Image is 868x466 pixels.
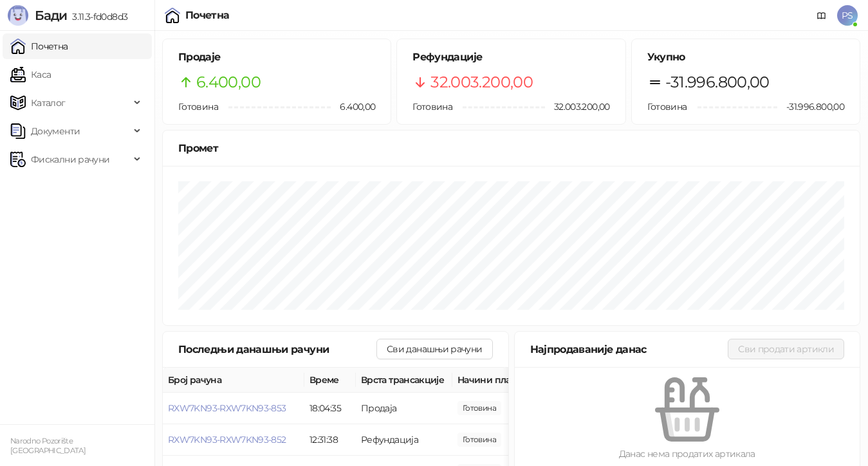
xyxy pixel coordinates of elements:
span: 6.400,00 [196,70,261,94]
h5: Продаје [178,49,375,65]
td: Рефундација [356,424,452,456]
button: RXW7KN93-RXW7KN93-852 [168,434,286,445]
span: 32.003.200,00 [430,70,533,94]
span: 3.11.3-fd0d8d3 [67,11,127,22]
div: Последњи данашњи рачуни [178,341,376,357]
span: Фискални рачуни [31,147,109,172]
span: -31.996.800,00 [665,70,770,94]
span: Готовина [178,101,218,112]
td: 18:04:35 [304,393,356,424]
small: Narodno Pozorište [GEOGRAPHIC_DATA] [10,436,86,455]
td: Продаја [356,393,452,424]
button: RXW7KN93-RXW7KN93-853 [168,402,286,414]
button: Сви данашњи рачуни [376,339,492,359]
span: 6.400,00 [331,100,375,114]
th: Начини плаћања [452,368,581,393]
h5: Рефундације [412,49,609,65]
a: Документација [811,5,832,26]
button: Сви продати артикли [728,339,844,359]
h5: Укупно [647,49,844,65]
div: Данас нема продатих артикала [535,447,840,461]
span: Бади [35,8,67,23]
th: Број рачуна [163,368,304,393]
div: Најпродаваније данас [530,341,728,357]
span: Документи [31,118,80,144]
div: Промет [178,140,844,156]
td: 12:31:38 [304,424,356,456]
span: 16.001.600,00 [457,433,501,447]
span: -31.996.800,00 [777,100,844,114]
span: 16.001.600,00 [457,401,501,415]
th: Врста трансакције [356,368,452,393]
th: Време [304,368,356,393]
span: Готовина [412,101,452,112]
img: Logo [8,5,28,26]
span: Каталог [31,90,66,116]
span: Готовина [647,101,687,112]
a: Почетна [10,33,68,59]
span: 32.003.200,00 [545,100,610,114]
div: Почетна [185,10,230,21]
a: Каса [10,62,51,87]
span: PS [837,5,858,26]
